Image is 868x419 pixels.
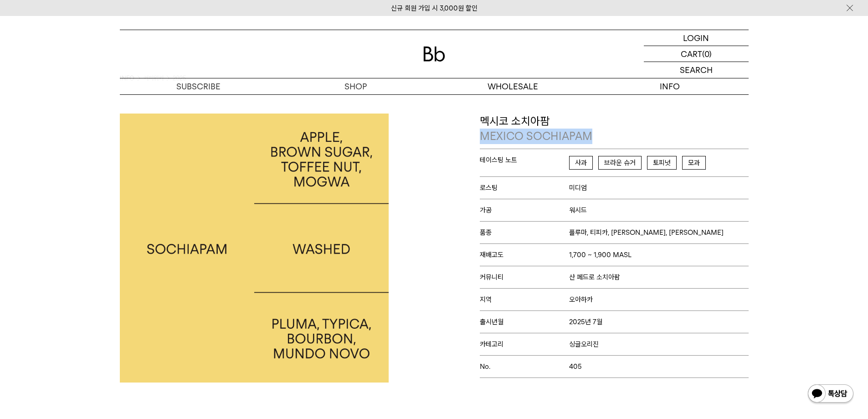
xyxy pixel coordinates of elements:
span: 가공 [480,206,570,214]
span: 미디엄 [569,184,587,192]
span: 카테고리 [480,340,570,348]
img: 멕시코 소치아팜MEXICO SOCHIAPAM [120,114,389,383]
a: CART (0) [644,46,749,62]
span: 워시드 [569,206,587,214]
p: INFO [591,78,749,94]
span: 브라운 슈거 [598,156,642,170]
a: SHOP [277,78,434,94]
span: 사과 [569,156,593,170]
span: 오아하카 [569,295,593,304]
span: 지역 [480,295,570,304]
p: CART [681,46,702,62]
img: 카카오톡 채널 1:1 채팅 버튼 [807,383,854,405]
span: 싱글오리진 [569,340,599,348]
span: 출시년월 [480,318,570,326]
span: 품종 [480,228,570,237]
p: SEARCH [680,62,713,78]
a: 신규 회원 가입 시 3,000원 할인 [391,4,478,12]
span: 플루마, 티피카, [PERSON_NAME], [PERSON_NAME] [569,228,724,237]
span: 1,700 ~ 1,900 MASL [569,251,632,259]
span: No. [480,362,570,371]
a: SUBSCRIBE [120,78,277,94]
span: 토피넛 [647,156,677,170]
span: 로스팅 [480,184,570,192]
span: 산 페드로 소치아팜 [569,273,620,281]
p: MEXICO SOCHIAPAM [480,129,749,144]
span: 재배고도 [480,251,570,259]
span: 커뮤니티 [480,273,570,281]
span: 2025년 7월 [569,318,602,326]
span: 405 [569,362,582,371]
span: 테이스팅 노트 [480,156,570,164]
p: LOGIN [683,30,709,46]
span: 모과 [682,156,706,170]
p: WHOLESALE [434,78,591,94]
p: 멕시코 소치아팜 [480,114,749,144]
a: LOGIN [644,30,749,46]
img: 로고 [423,47,445,62]
p: (0) [702,46,712,62]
